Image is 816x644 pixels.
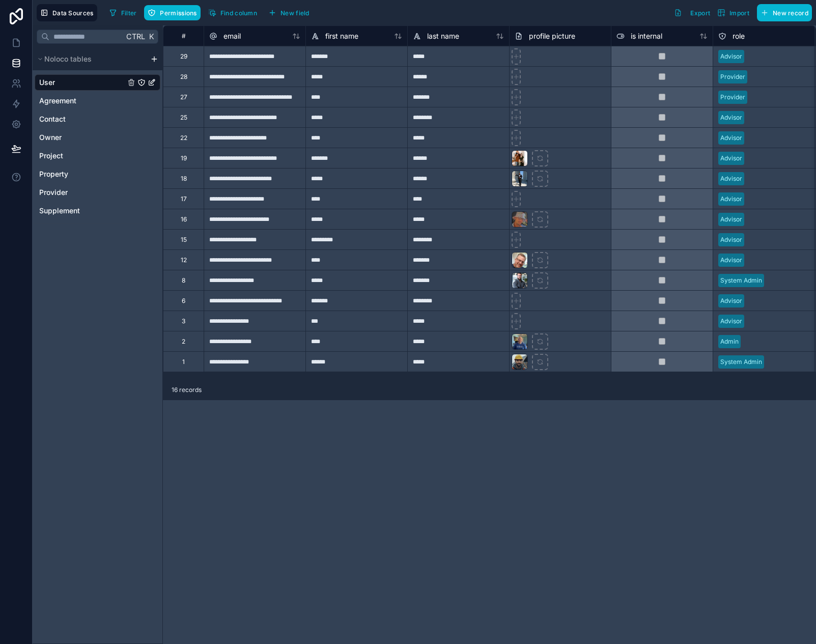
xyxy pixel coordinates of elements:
[181,256,187,264] div: 12
[180,134,187,142] div: 22
[720,52,742,61] div: Advisor
[180,73,187,81] div: 28
[181,175,187,183] div: 18
[160,9,196,17] span: Permissions
[720,133,742,143] div: Advisor
[52,9,94,17] span: Data Sources
[144,5,200,20] button: Permissions
[720,317,742,326] div: Advisor
[773,9,808,17] span: New record
[180,114,187,122] div: 25
[427,31,459,41] span: last name
[125,30,146,43] span: Ctrl
[714,4,753,21] button: Import
[720,357,762,367] div: System Admin
[720,72,745,81] div: Provider
[720,296,742,305] div: Advisor
[753,4,812,21] a: New record
[37,4,97,21] button: Data Sources
[280,9,309,17] span: New field
[172,386,202,394] span: 16 records
[265,5,313,20] button: New field
[121,9,137,17] span: Filter
[529,31,575,41] span: profile picture
[182,276,185,285] div: 8
[720,337,739,346] div: Admin
[220,9,257,17] span: Find column
[182,358,185,366] div: 1
[720,256,742,265] div: Advisor
[757,4,812,21] button: New record
[720,174,742,183] div: Advisor
[690,9,710,17] span: Export
[181,215,187,223] div: 16
[182,297,185,305] div: 6
[181,154,187,162] div: 19
[325,31,358,41] span: first name
[729,9,749,17] span: Import
[181,236,187,244] div: 15
[720,154,742,163] div: Advisor
[720,93,745,102] div: Provider
[720,215,742,224] div: Advisor
[148,33,155,40] span: K
[105,5,140,20] button: Filter
[205,5,261,20] button: Find column
[733,31,745,41] span: role
[182,317,185,325] div: 3
[182,338,185,346] div: 2
[180,93,187,101] div: 27
[181,195,187,203] div: 17
[720,276,762,285] div: System Admin
[720,113,742,122] div: Advisor
[720,235,742,244] div: Advisor
[180,52,187,61] div: 29
[171,32,196,40] div: #
[670,4,714,21] button: Export
[144,5,204,20] a: Permissions
[631,31,662,41] span: is internal
[223,31,241,41] span: email
[720,194,742,204] div: Advisor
